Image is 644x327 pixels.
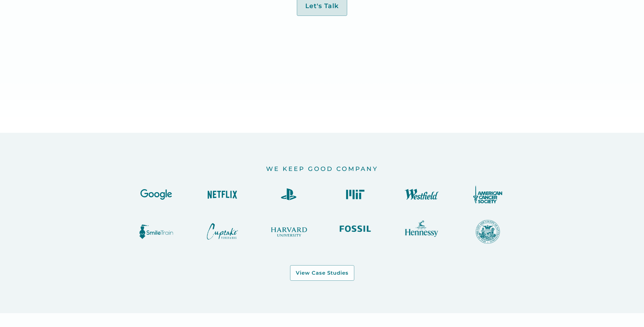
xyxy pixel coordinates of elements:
[202,185,243,203] img: Netflix logo
[296,270,349,276] div: View Case Studies
[468,185,508,203] img: American Cancer Society Logo
[401,220,442,238] img: Hennessy Logo
[401,185,442,203] img: Westfield Logo
[202,220,243,243] img: cursive writing that says cupcake wines
[136,185,176,203] img: Google logo
[468,220,508,244] img: a seal for the city of san francisco
[268,185,309,203] img: Playstation logo
[136,220,176,244] img: blue train
[335,185,376,203] img: MIT logo
[268,220,309,244] img: collegiate text
[335,220,376,238] img: Fossil Logo
[266,165,378,173] h2: we keep good company
[290,265,354,281] a: View Case Studies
